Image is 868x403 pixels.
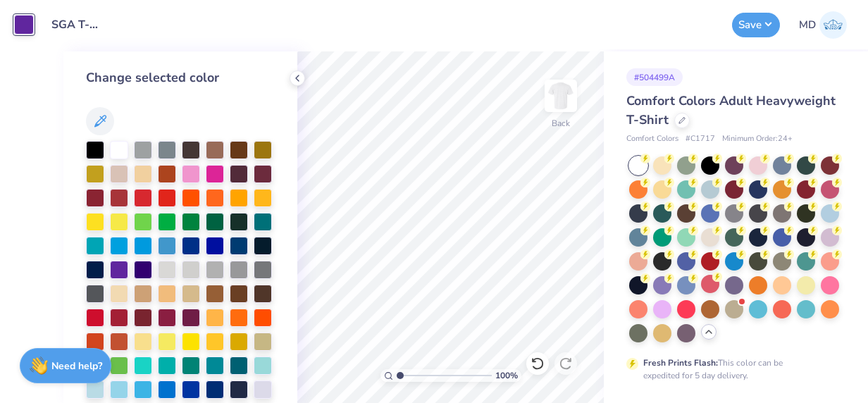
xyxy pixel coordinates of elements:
span: 100 % [495,369,518,382]
span: Comfort Colors [626,133,678,145]
span: Minimum Order: 24 + [722,133,793,145]
span: Comfort Colors Adult Heavyweight T-Shirt [626,92,836,128]
img: Mary Dewey [819,11,847,39]
span: # C1717 [686,133,715,145]
div: # 504499A [626,68,683,86]
div: Back [552,117,570,130]
div: Change selected color [86,68,275,87]
a: MD [799,11,847,39]
strong: Fresh Prints Flash: [643,357,718,368]
img: Back [547,82,575,110]
div: This color can be expedited for 5 day delivery. [643,356,817,382]
strong: Need help? [51,359,102,373]
input: Untitled Design [41,11,110,39]
button: Save [732,13,780,37]
span: MD [799,17,816,33]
